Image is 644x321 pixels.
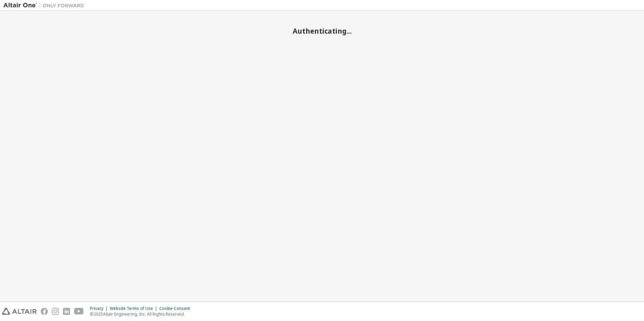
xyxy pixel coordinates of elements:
[90,306,110,311] div: Privacy
[159,306,194,311] div: Cookie Consent
[41,308,48,315] img: facebook.svg
[3,27,641,35] h2: Authenticating...
[74,308,84,315] img: youtube.svg
[2,308,37,315] img: altair_logo.svg
[110,306,159,311] div: Website Terms of Use
[63,308,70,315] img: linkedin.svg
[90,311,194,317] p: © 2025 Altair Engineering, Inc. All Rights Reserved.
[52,308,59,315] img: instagram.svg
[3,2,88,9] img: Altair One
